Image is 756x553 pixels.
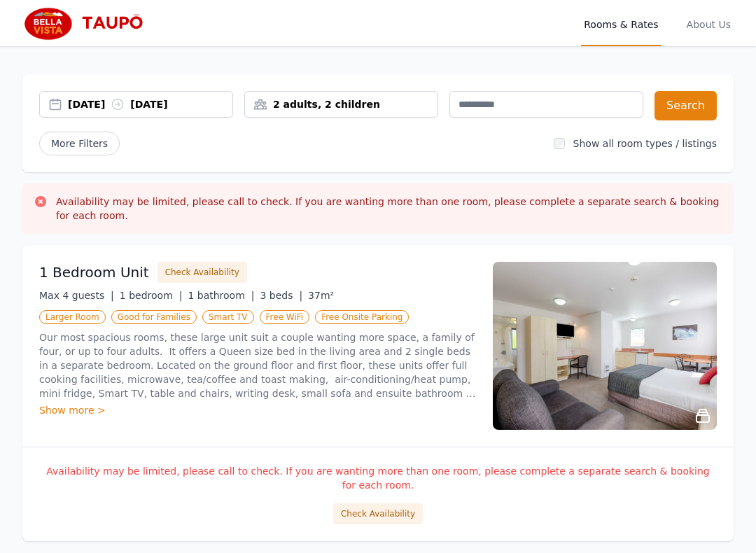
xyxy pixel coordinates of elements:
[308,288,334,300] span: 37m²
[56,193,722,221] h3: Availability may be limited, please call to check. If you are wanting more than one room, please ...
[573,136,717,148] label: Show all room types / listings
[39,261,149,281] h3: 1 Bedroom Unit
[157,260,247,281] button: Check Availability
[39,309,106,323] span: Larger Room
[260,288,302,300] span: 3 beds |
[260,309,310,323] span: Free WiFi
[111,309,197,323] span: Good for Families
[315,309,409,323] span: Free Onsite Parking
[39,329,476,399] p: Our most spacious rooms, these large unit suit a couple wanting more space, a family of four, or ...
[188,288,254,300] span: 1 bathroom |
[120,288,183,300] span: 1 bedroom |
[22,6,157,39] img: Bella Vista Taupo
[654,90,717,119] button: Search
[39,288,114,300] span: Max 4 guests |
[68,96,232,110] div: [DATE] [DATE]
[39,463,717,491] p: Availability may be limited, please call to check. If you are wanting more than one room, please ...
[245,96,437,110] div: 2 adults, 2 children
[333,502,423,523] button: Check Availability
[39,402,476,416] div: Show more >
[202,309,254,323] span: Smart TV
[39,130,120,154] span: More Filters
